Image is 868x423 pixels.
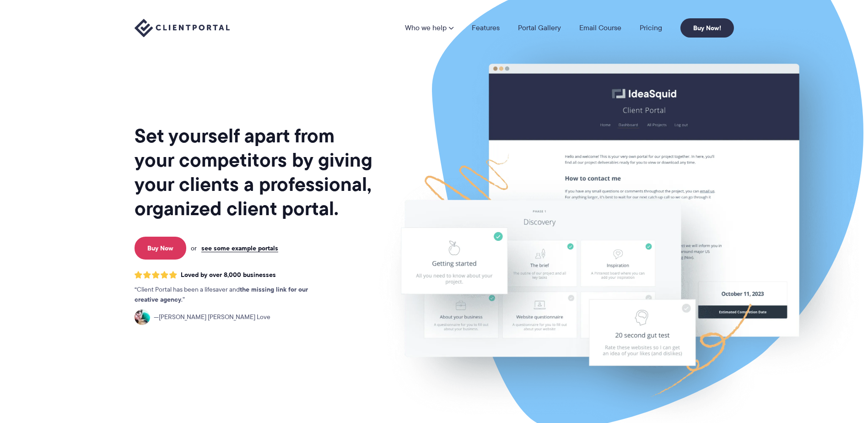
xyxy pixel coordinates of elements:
a: Buy Now [135,237,186,260]
a: Email Course [579,24,621,32]
a: Portal Gallery [518,24,561,32]
span: Loved by over 8,000 businesses [181,271,276,279]
strong: the missing link for our creative agency [135,284,308,304]
a: Buy Now! [680,18,734,38]
p: Client Portal has been a lifesaver and . [135,285,327,305]
a: Features [472,24,500,32]
span: or [191,244,197,252]
a: Who we help [405,24,453,32]
span: [PERSON_NAME] [PERSON_NAME] Love [154,312,270,322]
a: see some example portals [201,244,278,252]
a: Pricing [640,24,662,32]
h1: Set yourself apart from your competitors by giving your clients a professional, organized client ... [135,124,374,221]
